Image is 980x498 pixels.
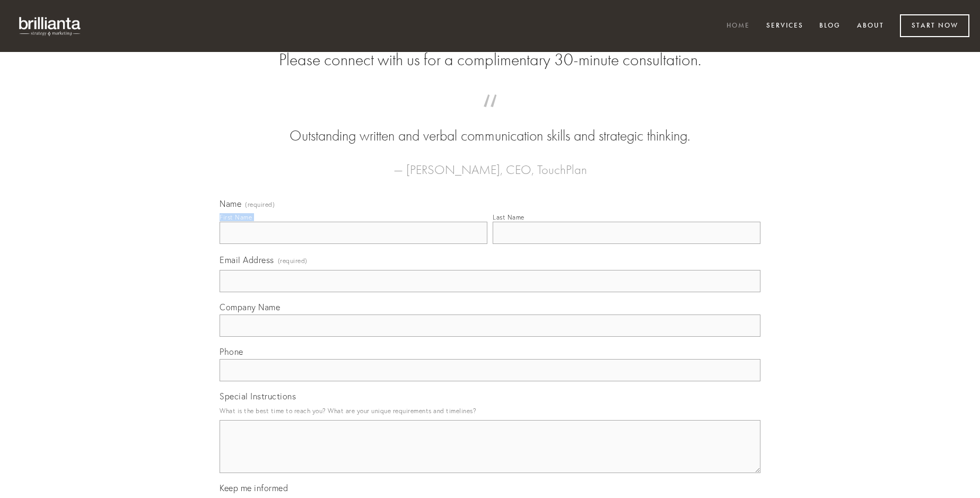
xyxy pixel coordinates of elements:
[493,213,524,221] div: Last Name
[220,346,243,357] span: Phone
[220,213,252,221] div: First Name
[220,391,296,401] span: Special Instructions
[220,50,760,70] h2: Please connect with us for a complimentary 30-minute consultation.
[237,105,743,146] blockquote: Outstanding written and verbal communication skills and strategic thinking.
[220,483,288,493] span: Keep me informed
[237,146,743,180] figcaption: — [PERSON_NAME], CEO, TouchPlan
[759,18,810,35] a: Services
[220,255,274,265] span: Email Address
[11,11,90,41] img: brillianta - research, strategy, marketing
[850,18,891,35] a: About
[720,18,757,35] a: Home
[900,14,969,37] a: Start Now
[812,18,847,35] a: Blog
[245,202,275,208] span: (required)
[220,198,241,209] span: Name
[220,404,760,418] p: What is the best time to reach you? What are your unique requirements and timelines?
[278,254,308,268] span: (required)
[220,302,280,312] span: Company Name
[237,105,743,126] span: “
